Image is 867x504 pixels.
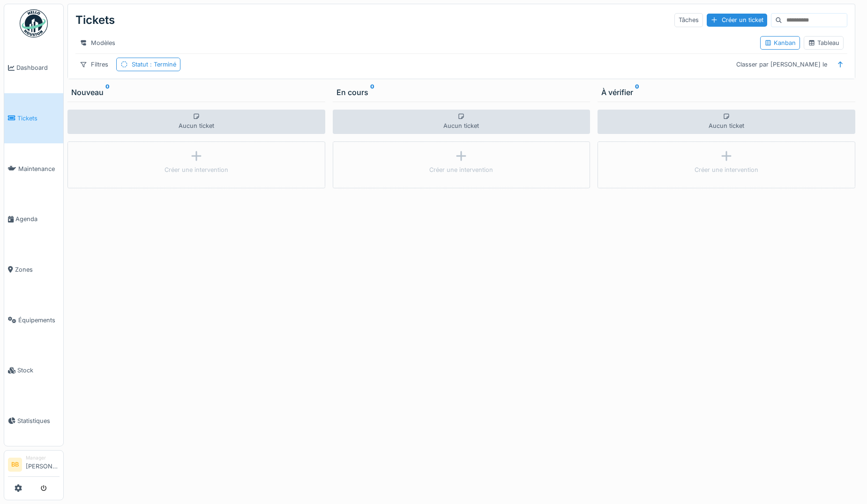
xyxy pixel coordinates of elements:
span: Zones [15,265,60,274]
div: Manager [26,454,60,461]
a: Dashboard [4,43,63,93]
span: Stock [17,366,60,375]
div: Aucun ticket [598,110,855,134]
span: Tickets [17,114,60,123]
div: Tâches [674,13,703,27]
li: [PERSON_NAME] [26,454,60,474]
sup: 0 [370,87,374,98]
div: Filtres [75,58,112,71]
sup: 0 [635,87,639,98]
div: Créer une intervention [429,165,493,174]
a: Statistiques [4,396,63,446]
div: Kanban [764,38,796,47]
a: Tickets [4,93,63,144]
img: Badge_color-CXgf-gQk.svg [20,9,48,37]
div: Tableau [808,38,839,47]
div: Modèles [75,36,120,50]
div: Aucun ticket [333,110,590,134]
li: BB [8,458,22,472]
span: Agenda [15,215,60,223]
a: BB Manager[PERSON_NAME] [8,454,60,477]
div: À vérifier [601,87,852,98]
a: Équipements [4,295,63,345]
div: Aucun ticket [67,110,325,134]
a: Stock [4,345,63,396]
div: Statut [132,60,176,69]
span: : Terminé [148,61,176,68]
sup: 0 [105,87,110,98]
a: Zones [4,245,63,295]
div: Classer par [PERSON_NAME] le [732,58,831,71]
div: Créer un ticket [707,14,767,26]
span: Maintenance [18,164,60,173]
div: Créer une intervention [164,165,228,174]
span: Statistiques [17,416,60,425]
div: En cours [336,87,587,98]
div: Nouveau [71,87,321,98]
span: Équipements [18,316,60,325]
div: Tickets [75,8,115,32]
a: Agenda [4,194,63,245]
a: Maintenance [4,143,63,194]
div: Créer une intervention [695,165,758,174]
span: Dashboard [16,63,60,72]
